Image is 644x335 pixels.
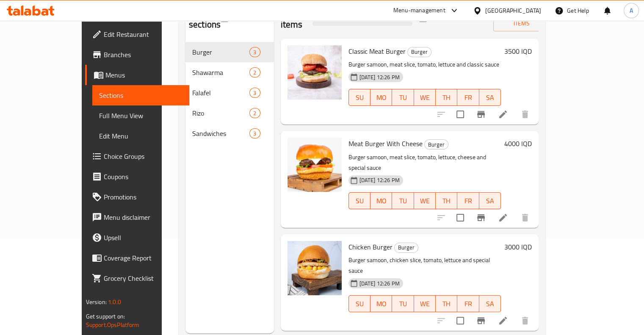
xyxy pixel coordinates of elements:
[192,67,249,78] div: Shawarma
[99,90,182,100] span: Sections
[356,176,403,184] span: [DATE] 12:26 PM
[348,59,501,70] p: Burger samoon, meat slice, tomato, lettuce and classic sauce
[630,6,633,15] span: A
[498,316,508,326] a: Edit menu item
[85,44,189,65] a: Branches
[348,152,501,173] p: Burger samoon, meat slice, tomato, lettuce, cheese and special sauce
[105,70,182,80] span: Menus
[104,233,182,243] span: Upsell
[407,47,431,57] div: Burger
[104,151,182,161] span: Choice Groups
[479,192,501,209] button: SA
[86,311,125,322] span: Get support on:
[451,209,469,227] span: Select to update
[417,91,432,104] span: WE
[393,6,445,16] div: Menu-management
[189,6,221,31] h2: Menu sections
[99,111,182,121] span: Full Menu View
[85,268,189,288] a: Grocery Checklist
[471,104,491,125] button: Branch-specific-item
[515,310,535,331] button: delete
[352,195,367,207] span: SU
[92,85,189,105] a: Sections
[185,39,274,147] nav: Menu sections
[185,123,274,144] div: Sandwiches3
[185,62,274,83] div: Shawarma2
[104,29,182,39] span: Edit Restaurant
[104,253,182,263] span: Coverage Report
[287,241,342,295] img: Chicken Burger
[348,89,370,106] button: SU
[348,192,370,209] button: SU
[85,65,189,85] a: Menus
[483,91,498,104] span: SA
[451,312,469,329] span: Select to update
[192,108,249,118] div: Rizo
[85,227,189,248] a: Upsell
[392,295,414,312] button: TU
[370,192,392,209] button: MO
[408,47,431,57] span: Burger
[85,146,189,166] a: Choice Groups
[394,243,418,253] div: Burger
[348,241,392,253] span: Chicken Burger
[92,105,189,126] a: Full Menu View
[86,319,140,330] a: Support.OpsPlatform
[457,89,479,106] button: FR
[504,45,532,57] h6: 3500 IQD
[86,296,107,307] span: Version:
[250,130,260,138] span: 3
[395,298,410,310] span: TU
[515,104,535,125] button: delete
[370,295,392,312] button: MO
[104,50,182,60] span: Branches
[479,295,501,312] button: SA
[192,47,249,57] div: Burger
[504,241,532,253] h6: 3000 IQD
[250,48,260,56] span: 3
[287,45,342,100] img: Classic Meat Burger
[185,83,274,103] div: Falafel3
[104,172,182,182] span: Coupons
[250,109,260,117] span: 2
[104,192,182,202] span: Promotions
[370,89,392,106] button: MO
[348,255,501,276] p: Burger samoon, chicken slice, tomato, lettuce and special sauce
[395,91,410,104] span: TU
[485,6,541,15] div: [GEOGRAPHIC_DATA]
[471,310,491,331] button: Branch-specific-item
[185,42,274,62] div: Burger3
[249,67,260,78] div: items
[436,192,457,209] button: TH
[85,248,189,268] a: Coverage Report
[250,89,260,97] span: 3
[439,298,454,310] span: TH
[424,139,448,150] div: Burger
[99,131,182,141] span: Edit Menu
[249,108,260,118] div: items
[451,105,469,123] span: Select to update
[483,298,498,310] span: SA
[348,295,370,312] button: SU
[192,128,249,138] div: Sandwiches
[425,140,448,150] span: Burger
[348,45,406,58] span: Classic Meat Burger
[249,47,260,57] div: items
[92,126,189,146] a: Edit Menu
[249,88,260,98] div: items
[192,88,249,98] span: Falafel
[395,195,410,207] span: TU
[436,89,457,106] button: TH
[439,195,454,207] span: TH
[504,138,532,150] h6: 4000 IQD
[417,298,432,310] span: WE
[395,243,418,252] span: Burger
[498,109,508,119] a: Edit menu item
[439,91,454,104] span: TH
[85,24,189,44] a: Edit Restaurant
[281,6,303,31] h2: Menu items
[85,187,189,207] a: Promotions
[250,69,260,77] span: 2
[249,128,260,138] div: items
[352,91,367,104] span: SU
